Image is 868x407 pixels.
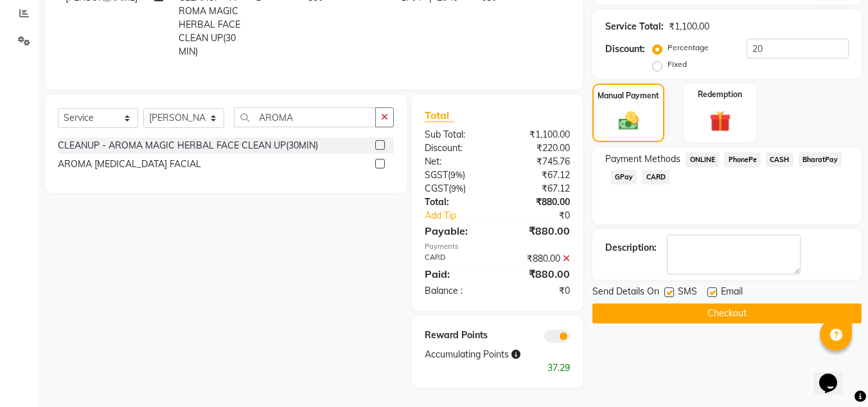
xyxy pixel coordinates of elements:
span: Payment Methods [605,152,680,166]
div: Payments [425,241,570,252]
span: GPay [610,170,637,185]
div: ₹0 [511,209,580,222]
input: Search or Scan [234,107,376,127]
span: BharatPay [799,152,842,167]
div: Service Total: [605,20,664,33]
span: 9% [451,183,463,194]
div: Total: [415,195,497,209]
button: Checkout [592,303,862,323]
span: Email [721,285,743,301]
div: ( ) [415,168,497,182]
div: Net: [415,155,497,168]
div: Description: [605,241,657,255]
div: ( ) [415,182,497,195]
iframe: chat widget [814,356,855,394]
span: ONLINE [686,152,719,167]
div: Payable: [415,223,497,239]
div: ₹880.00 [497,266,580,282]
div: Reward Points [415,329,497,343]
span: CGST [425,183,448,194]
label: Redemption [698,89,742,100]
div: ₹67.12 [497,168,580,182]
div: Discount: [415,141,497,155]
span: CARD [642,170,669,185]
div: ₹745.76 [497,155,580,168]
div: ₹1,100.00 [669,20,709,33]
div: Paid: [415,266,497,282]
a: Add Tip [415,209,511,222]
span: PhonePe [724,152,761,167]
label: Percentage [668,42,709,53]
div: Sub Total: [415,128,497,141]
div: ₹220.00 [497,141,580,155]
span: CASH [766,152,793,167]
div: 37.29 [415,361,580,375]
span: SMS [678,285,697,301]
div: ₹0 [497,284,580,298]
span: Total [425,109,454,122]
span: SGST [425,169,448,181]
div: ₹1,100.00 [497,128,580,141]
div: ₹67.12 [497,182,580,195]
div: CARD [415,252,497,266]
img: _cash.svg [612,109,645,132]
span: 9% [450,170,463,180]
div: Balance : [415,284,497,298]
div: ₹880.00 [497,195,580,209]
div: Accumulating Points [415,348,538,361]
div: AROMA [MEDICAL_DATA] FACIAL [58,158,201,171]
div: ₹880.00 [497,252,580,266]
label: Fixed [668,59,687,70]
div: ₹880.00 [497,223,580,239]
span: Send Details On [592,285,659,301]
div: CLEANUP - AROMA MAGIC HERBAL FACE CLEAN UP(30MIN) [58,139,318,152]
img: _gift.svg [703,108,738,134]
div: Discount: [605,42,645,56]
label: Manual Payment [598,90,659,102]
